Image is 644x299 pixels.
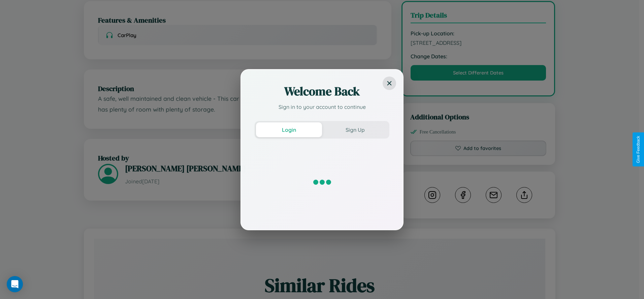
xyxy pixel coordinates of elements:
[322,122,388,137] button: Sign Up
[256,122,322,137] button: Login
[7,276,23,292] div: Open Intercom Messenger
[255,83,389,99] h2: Welcome Back
[636,136,641,163] div: Give Feedback
[255,103,389,111] p: Sign in to your account to continue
